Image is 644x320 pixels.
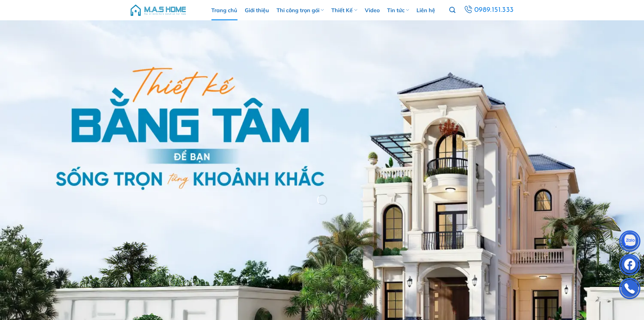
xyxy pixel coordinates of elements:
[620,232,640,252] img: Zalo
[620,256,640,276] img: Facebook
[463,4,515,16] a: 0989.151.333
[474,4,514,16] span: 0989.151.333
[620,279,640,300] img: Phone
[449,3,455,17] a: Tìm kiếm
